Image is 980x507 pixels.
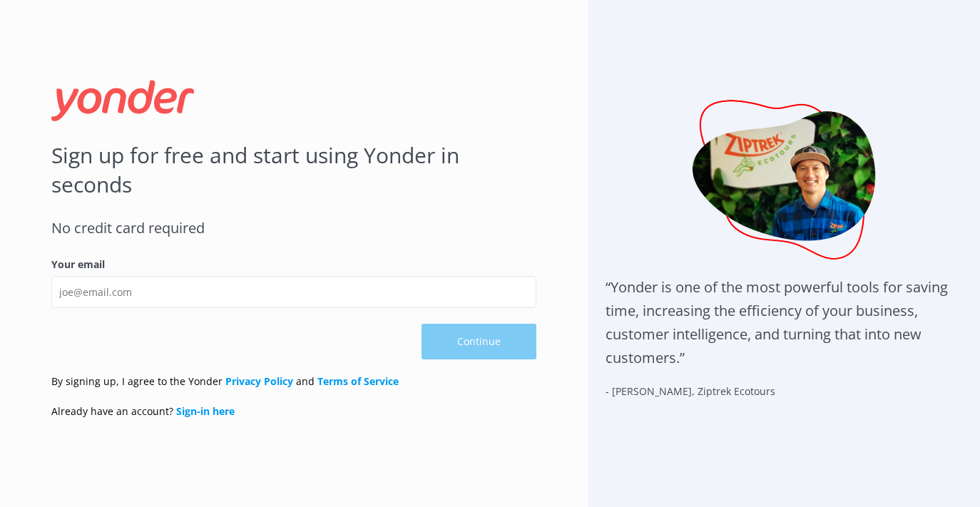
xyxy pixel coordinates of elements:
[51,213,536,242] h3: No credit card required
[317,374,399,388] a: Terms of Service
[691,93,877,267] img: sending...
[606,275,962,369] h1: “Yonder is one of the most powerful tools for saving time, increasing the efficiency of your busi...
[51,374,536,389] p: By signing up, I agree to the Yonder and
[51,276,536,308] input: joe@email.com
[51,257,536,272] label: Your email
[176,404,235,418] a: Sign-in here
[225,374,293,388] a: Privacy Policy
[51,140,536,199] h1: Sign up for free and start using Yonder in seconds
[606,384,962,399] p: - [PERSON_NAME], Ziptrek Ecotours
[51,404,536,419] p: Already have an account?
